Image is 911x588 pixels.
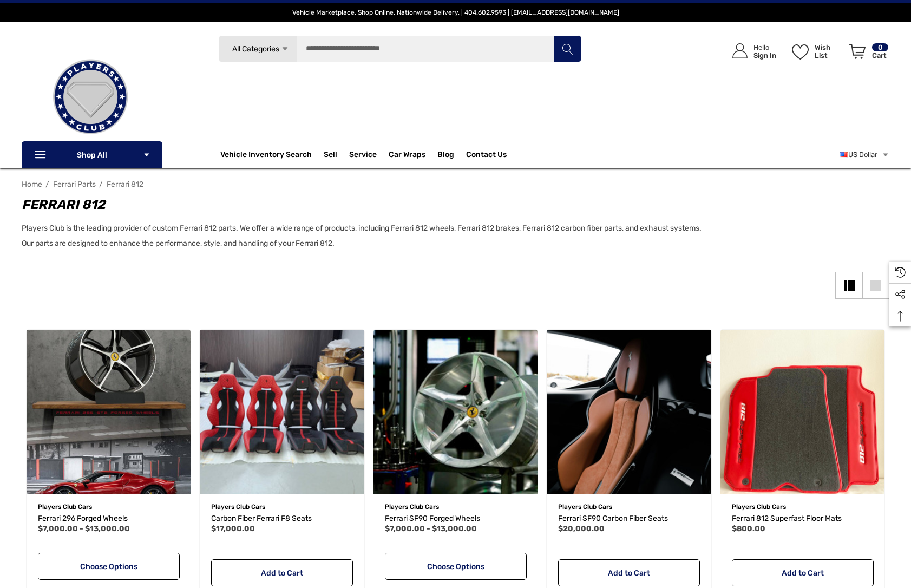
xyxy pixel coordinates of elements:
span: $7,000.00 - $13,000.00 [385,524,477,533]
span: Ferrari 812 Superfast Floor Mats [732,514,842,523]
span: Ferrari SF90 Carbon Fiber Seats [558,514,668,523]
p: Players Club Cars [385,500,527,514]
span: $17,000.00 [211,524,255,533]
a: Choose Options [385,553,527,580]
p: Players Club Cars [211,500,353,514]
img: Carbon Fiber Ferrari F8 Seats [200,330,364,494]
p: Sign In [753,51,776,60]
p: Shop All [22,141,162,168]
a: Ferrari 296 Forged Wheels,Price range from $7,000.00 to $13,000.00 [27,330,191,494]
svg: Social Media [895,289,906,300]
span: $7,000.00 - $13,000.00 [38,524,130,533]
span: Carbon Fiber Ferrari F8 Seats [211,514,312,523]
svg: Wish List [792,44,809,60]
a: Vehicle Inventory Search [220,150,312,162]
img: Ferrari SF90 Wheels [373,330,538,494]
svg: Review Your Cart [849,44,866,59]
a: List View [862,272,889,299]
span: Vehicle Marketplace. Shop Online. Nationwide Delivery. | 404.602.9593 | [EMAIL_ADDRESS][DOMAIN_NAME] [292,9,619,16]
svg: Icon Arrow Down [143,151,150,159]
a: Service [349,150,377,162]
svg: Top [889,311,911,322]
span: All Categories [232,44,279,54]
img: Players Club | Cars For Sale [36,43,145,151]
span: Ferrari SF90 Forged Wheels [385,514,480,523]
h1: Ferrari 812 [22,195,711,214]
a: Grid View [835,272,862,299]
p: Players Club Cars [558,500,700,514]
p: Cart [872,51,888,60]
a: Blog [437,150,454,162]
a: Ferrari 812 Superfast Floor Mats,$800.00 [732,512,874,525]
a: Add to Cart [211,559,353,586]
a: Wish List Wish List [787,32,844,70]
svg: Icon Arrow Down [281,45,289,53]
span: $800.00 [732,524,765,533]
nav: Breadcrumb [22,175,889,194]
span: Sell [324,150,337,162]
a: Choose Options [38,553,180,580]
a: Sell [324,144,349,166]
a: Ferrari 296 Forged Wheels,Price range from $7,000.00 to $13,000.00 [38,512,180,525]
a: Carbon Fiber Ferrari F8 Seats,$17,000.00 [200,330,364,494]
p: Wish List [815,43,843,60]
a: Cart with 0 items [844,32,889,75]
a: USD [840,144,889,166]
a: Carbon Fiber Ferrari F8 Seats,$17,000.00 [211,512,353,525]
a: Ferrari SF90 Carbon Fiber Seats,$20,000.00 [558,512,700,525]
span: $20,000.00 [558,524,605,533]
a: Ferrari 812 [107,180,143,189]
svg: Icon Line [34,149,50,161]
a: Ferrari SF90 Carbon Fiber Seats,$20,000.00 [547,330,711,494]
span: Ferrari 296 Forged Wheels [38,514,128,523]
a: Ferrari Parts [53,180,96,189]
span: Car Wraps [389,150,425,162]
a: Car Wraps [389,144,437,166]
button: Search [554,35,581,62]
p: 0 [872,43,888,51]
a: Ferrari 812 Superfast Floor Mats,$800.00 [720,330,885,494]
a: Contact Us [466,150,507,162]
a: Ferrari SF90 Forged Wheels,Price range from $7,000.00 to $13,000.00 [385,512,527,525]
p: Players Club Cars [38,500,180,514]
img: Ferrari SF90 Carbon Fiber Seats [547,330,711,494]
img: Ferrari 296 Forged Wheels [27,330,191,494]
a: Ferrari SF90 Forged Wheels,Price range from $7,000.00 to $13,000.00 [373,330,538,494]
a: Home [22,180,42,189]
p: Hello [753,43,776,51]
a: Add to Cart [732,559,874,586]
p: Players Club Cars [732,500,874,514]
a: All Categories Icon Arrow Down Icon Arrow Up [219,35,297,62]
img: Ferrari 812 Floor Mats [720,330,885,494]
svg: Icon User Account [732,43,748,58]
a: Sign in [720,32,782,70]
p: Players Club is the leading provider of custom Ferrari 812 parts. We offer a wide range of produc... [22,221,711,251]
a: Add to Cart [558,559,700,586]
svg: Recently Viewed [895,267,906,278]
